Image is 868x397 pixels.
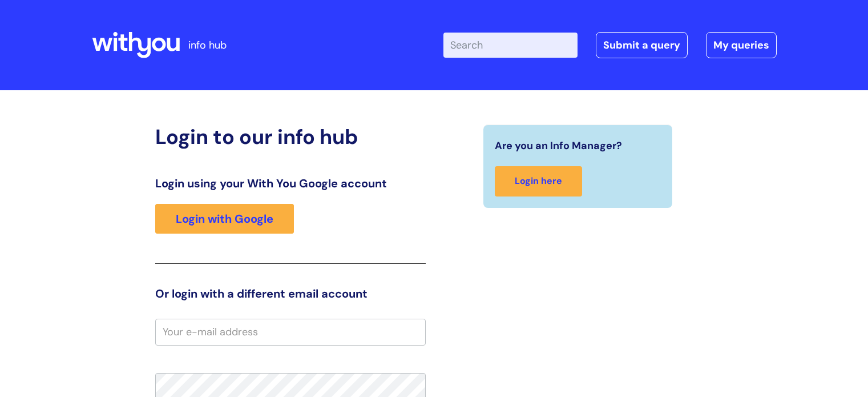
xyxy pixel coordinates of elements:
[188,36,227,54] p: info hub
[706,32,777,58] a: My queries
[596,32,688,58] a: Submit a query
[155,287,426,300] h3: Or login with a different email account
[443,33,578,58] input: Search
[495,166,582,197] a: Login here
[155,204,294,234] a: Login with Google
[495,137,622,155] span: Are you an Info Manager?
[155,319,426,345] input: Your e-mail address
[155,177,426,190] h3: Login using your With You Google account
[155,125,426,149] h2: Login to our info hub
